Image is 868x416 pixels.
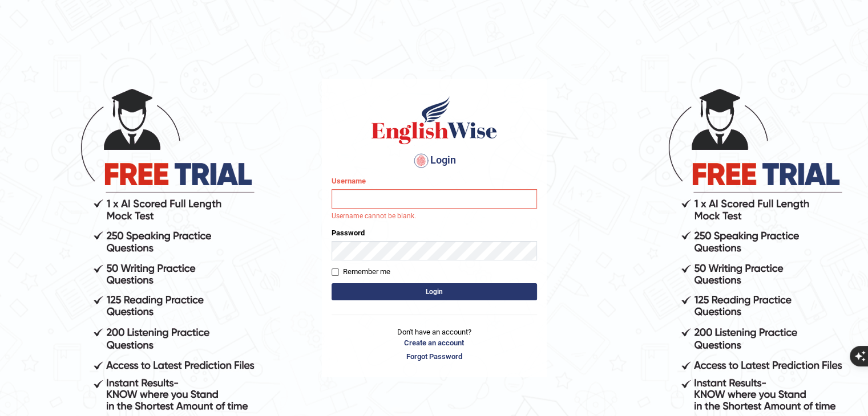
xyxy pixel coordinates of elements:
[332,266,390,278] label: Remember me
[332,337,537,348] a: Create an account
[332,283,537,300] button: Login
[332,268,339,276] input: Remember me
[332,227,365,238] label: Password
[332,351,537,362] a: Forgot Password
[332,176,366,186] label: Username
[332,211,537,222] p: Username cannot be blank.
[332,152,537,170] h4: Login
[369,95,499,146] img: Logo of English Wise sign in for intelligent practice with AI
[332,327,537,362] p: Don't have an account?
